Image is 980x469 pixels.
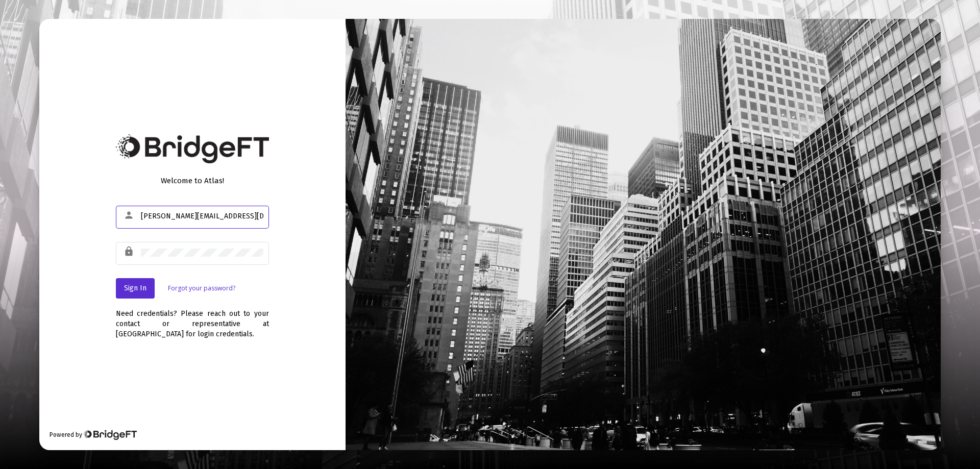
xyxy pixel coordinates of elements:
div: Powered by [50,430,137,440]
div: Need credentials? Please reach out to your contact or representative at [GEOGRAPHIC_DATA] for log... [116,299,269,339]
img: Bridge Financial Technology Logo [116,134,269,163]
input: Email or Username [141,212,263,220]
div: Welcome to Atlas! [116,176,269,186]
a: Forgot your password? [168,283,235,293]
button: Sign In [116,278,155,299]
span: Sign In [124,284,146,292]
mat-icon: lock [124,245,136,258]
mat-icon: person [124,209,136,221]
img: Bridge Financial Technology Logo [83,430,137,440]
